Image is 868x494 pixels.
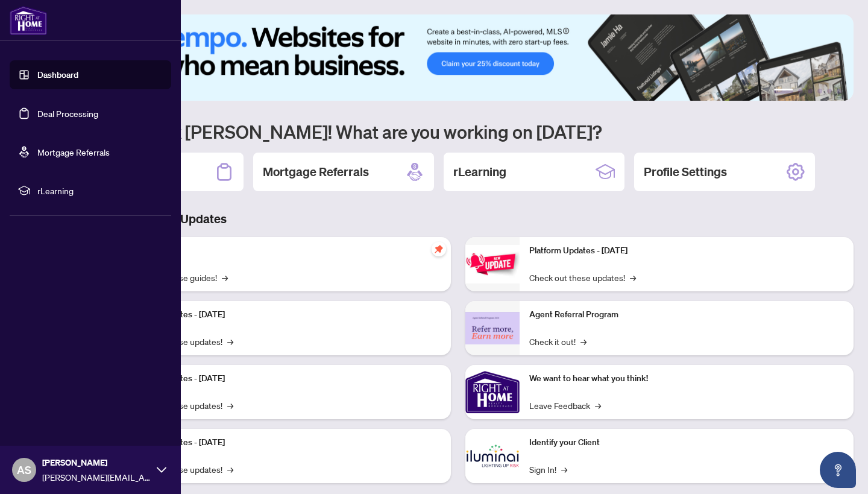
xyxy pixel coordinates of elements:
span: → [227,463,233,476]
h2: Profile Settings [644,163,727,180]
p: Agent Referral Program [529,308,844,321]
a: Leave Feedback→ [529,399,601,412]
span: [PERSON_NAME] [42,456,151,469]
span: [PERSON_NAME][EMAIL_ADDRESS][DOMAIN_NAME] [42,470,151,484]
h2: rLearning [453,163,506,180]
button: 4 [817,89,822,93]
span: → [561,463,567,476]
p: Identify your Client [529,436,844,449]
p: Platform Updates - [DATE] [127,372,441,385]
h3: Brokerage & Industry Updates [63,211,854,227]
a: Check it out!→ [529,335,587,348]
span: → [580,335,587,348]
button: 3 [808,89,813,93]
p: Platform Updates - [DATE] [529,244,844,258]
img: logo [10,6,47,35]
button: 6 [837,89,841,93]
img: We want to hear what you think! [465,365,520,419]
button: 2 [798,89,803,93]
p: We want to hear what you think! [529,372,844,385]
span: → [595,399,601,412]
a: Check out these updates!→ [529,271,636,284]
a: Deal Processing [37,108,98,119]
img: Platform Updates - June 23, 2025 [465,245,520,283]
span: → [227,399,233,412]
span: pushpin [432,242,446,256]
span: rLearning [37,184,163,197]
p: Platform Updates - [DATE] [127,436,441,449]
p: Self-Help [127,244,441,258]
span: AS [17,461,31,478]
span: → [227,335,233,348]
img: Agent Referral Program [465,312,520,345]
img: Identify your Client [465,429,520,483]
button: 5 [827,89,832,93]
a: Mortgage Referrals [37,147,110,157]
p: Platform Updates - [DATE] [127,308,441,321]
h2: Mortgage Referrals [263,163,369,180]
span: → [222,271,228,284]
img: Slide 0 [63,14,854,101]
a: Sign In!→ [529,463,567,476]
button: 1 [774,89,793,93]
button: Open asap [820,452,856,488]
a: Dashboard [37,69,78,80]
span: → [630,271,636,284]
h1: Welcome back [PERSON_NAME]! What are you working on [DATE]? [63,120,854,143]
